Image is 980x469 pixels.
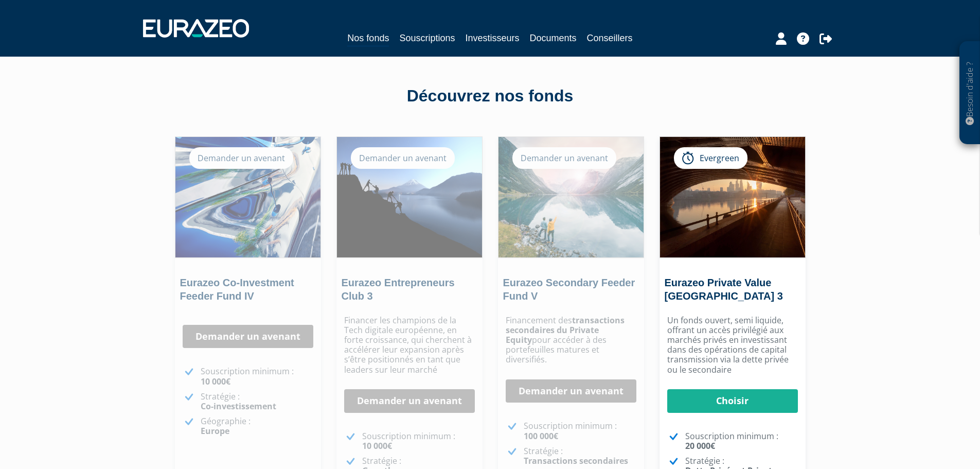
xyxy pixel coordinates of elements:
[201,392,313,411] p: Stratégie :
[183,325,313,349] a: Demander un avenant
[175,137,320,257] img: Eurazeo Co-Investment Feeder Fund IV
[362,431,475,451] p: Souscription minimum :
[660,137,805,257] img: Eurazeo Private Value Europe 3
[530,31,577,45] a: Documents
[201,416,313,436] p: Géographie :
[344,389,475,413] a: Demander un avenant
[685,440,715,451] strong: 20 000€
[667,389,798,413] a: Choisir
[524,430,558,442] strong: 100 000€
[180,277,294,302] a: Eurazeo Co-Investment Feeder Fund IV
[201,367,313,386] p: Souscription minimum :
[503,277,635,302] a: Eurazeo Secondary Feeder Fund V
[512,147,616,169] div: Demander un avenant
[465,31,519,45] a: Investisseurs
[351,147,455,169] div: Demander un avenant
[342,277,455,302] a: Eurazeo Entrepreneurs Club 3
[143,19,249,38] img: 1732889491-logotype_eurazeo_blanc_rvb.png
[201,376,230,387] strong: 10 000€
[344,316,475,375] p: Financer les champions de la Tech digitale européenne, en forte croissance, qui cherchent à accél...
[667,316,798,375] p: Un fonds ouvert, semi liquide, offrant un accès privilégié aux marchés privés en investissant dan...
[506,316,636,365] p: Financement des pour accéder à des portefeuilles matures et diversifiés.
[506,315,625,345] strong: transactions secondaires du Private Equity
[399,31,455,45] a: Souscriptions
[201,401,276,412] strong: Co-investissement
[665,277,783,302] a: Eurazeo Private Value [GEOGRAPHIC_DATA] 3
[189,147,293,169] div: Demander un avenant
[506,379,636,403] a: Demander un avenant
[498,137,644,257] img: Eurazeo Secondary Feeder Fund V
[587,31,633,45] a: Conseillers
[347,31,389,47] a: Nos fonds
[201,425,229,437] strong: Europe
[524,421,636,441] p: Souscription minimum :
[674,147,747,169] div: Evergreen
[685,431,798,451] p: Souscription minimum :
[964,47,976,140] p: Besoin d'aide ?
[337,137,482,257] img: Eurazeo Entrepreneurs Club 3
[524,455,628,466] strong: Transactions secondaires
[524,446,636,466] p: Stratégie :
[197,84,783,108] div: Découvrez nos fonds
[362,440,392,451] strong: 10 000€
